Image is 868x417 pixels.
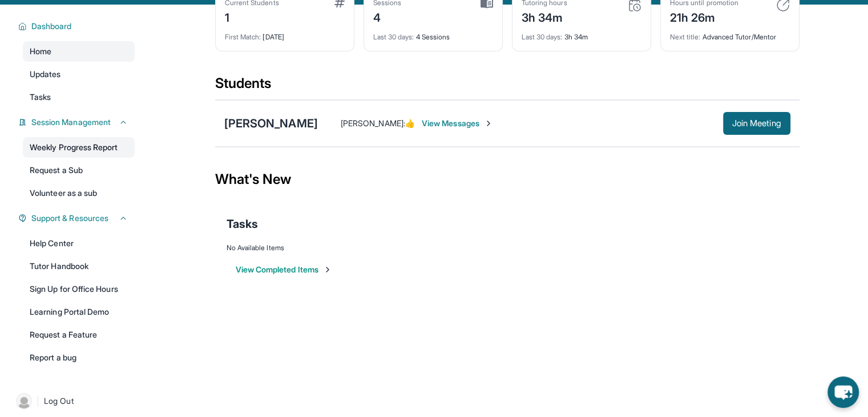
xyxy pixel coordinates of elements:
span: Last 30 days : [522,33,563,41]
span: Home [30,46,51,57]
a: Updates [23,64,135,85]
span: Dashboard [31,21,72,32]
a: Request a Feature [23,324,135,345]
div: 1 [225,7,279,26]
a: Home [23,41,135,62]
div: 3h 34m [522,26,641,42]
a: Weekly Progress Report [23,137,135,158]
div: What's New [215,154,800,205]
a: Request a Sub [23,160,135,181]
span: Last 30 days : [373,33,414,41]
button: View Completed Items [236,264,332,275]
button: Support & Resources [27,212,128,224]
span: Join Meeting [732,120,781,127]
a: Sign Up for Office Hours [23,279,135,299]
a: Tasks [23,87,135,107]
a: |Log Out [11,388,135,414]
a: Learning Portal Demo [23,302,135,322]
div: 21h 26m [670,7,738,26]
span: [PERSON_NAME] : [341,118,405,128]
span: Support & Resources [31,212,108,224]
div: [DATE] [225,26,345,42]
div: Advanced Tutor/Mentor [670,26,790,42]
span: Log Out [44,395,74,407]
button: Dashboard [27,21,128,32]
a: Help Center [23,233,135,254]
span: Next title : [670,33,701,41]
span: Session Management [31,117,111,128]
span: View Messages [422,118,493,129]
span: Updates [30,69,61,80]
div: Students [215,74,800,99]
span: Tasks [227,216,258,232]
a: Tutor Handbook [23,256,135,276]
a: Report a bug [23,347,135,368]
img: user-img [16,393,32,409]
span: First Match : [225,33,261,41]
span: | [37,394,39,408]
a: Volunteer as a sub [23,183,135,203]
div: 4 [373,7,402,26]
img: Chevron-Right [484,119,493,128]
div: 3h 34m [522,7,567,26]
button: chat-button [827,376,859,408]
button: Session Management [27,117,128,128]
div: 4 Sessions [373,26,493,42]
div: No Available Items [227,243,788,252]
span: 👍 [405,118,415,128]
div: [PERSON_NAME] [224,115,318,131]
button: Join Meeting [723,112,790,135]
span: Tasks [30,91,51,103]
